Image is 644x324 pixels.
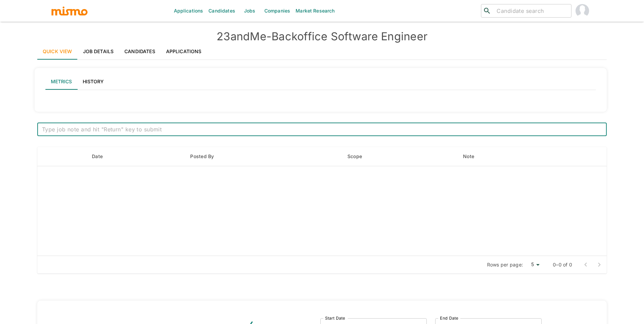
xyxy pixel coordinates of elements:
a: Candidates [119,43,161,60]
img: Maria Lujan Ciommo [576,4,589,18]
th: Posted By [185,147,342,166]
button: Metrics [45,73,77,90]
th: Note [458,147,558,166]
label: Start Date [325,315,345,321]
a: Quick View [37,43,78,60]
a: Job Details [78,43,119,60]
label: End Date [440,315,458,321]
p: Rows per page: [487,261,523,268]
h4: 23andMe - Backoffice Software Engineer [37,30,607,43]
th: Scope [342,147,458,166]
input: Candidate search [494,6,568,16]
table: enhanced table [37,147,607,256]
button: History [77,73,109,90]
p: 0–0 of 0 [553,261,572,268]
div: lab API tabs example [45,73,596,90]
th: Date [86,147,185,166]
div: 5 [526,260,542,269]
a: Applications [161,43,207,60]
img: logo [51,6,88,16]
